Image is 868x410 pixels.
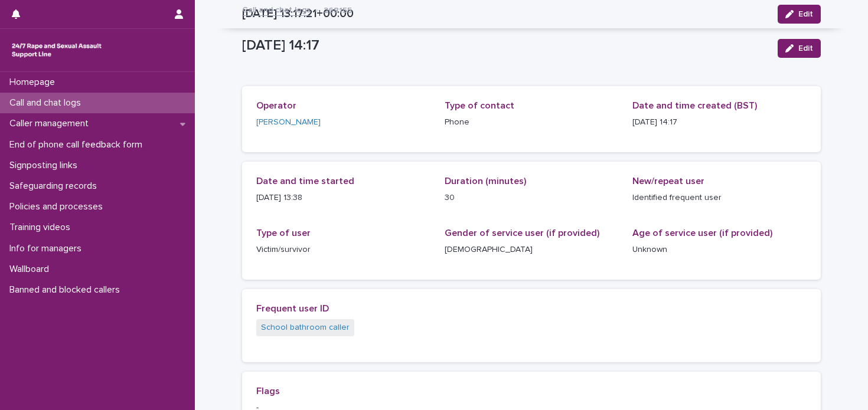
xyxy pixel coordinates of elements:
span: Flags [256,386,280,396]
p: Caller management [5,118,98,129]
p: [DATE] 14:17 [242,37,768,54]
p: Homepage [5,77,64,88]
p: 30 [445,192,619,204]
span: Age of service user (if provided) [632,228,772,238]
p: Info for managers [5,243,91,254]
p: Identified frequent user [632,192,807,204]
p: Signposting links [5,160,87,171]
img: rhQMoQhaT3yELyF149Cw [9,38,104,62]
span: Operator [256,101,296,110]
p: [DEMOGRAPHIC_DATA] [445,244,619,256]
p: Victim/survivor [256,244,430,256]
p: [DATE] 14:17 [632,116,807,129]
p: Call and chat logs [5,97,90,109]
a: [PERSON_NAME] [256,116,321,129]
span: New/repeat user [632,176,704,186]
p: 268155 [324,3,352,16]
span: Edit [798,44,813,53]
p: Training videos [5,222,80,233]
span: Gender of service user (if provided) [445,228,599,238]
span: Date and time created (BST) [632,101,757,110]
a: Call and chat logs [242,2,311,16]
p: [DATE] 13:38 [256,192,430,204]
p: Safeguarding records [5,181,106,192]
p: Phone [445,116,619,129]
span: Duration (minutes) [445,176,526,186]
p: Banned and blocked callers [5,284,129,296]
span: Type of contact [445,101,514,110]
a: School bathroom caller [261,322,350,334]
p: Wallboard [5,264,58,275]
span: Type of user [256,228,311,238]
span: Date and time started [256,176,354,186]
p: Policies and processes [5,201,112,212]
button: Edit [778,39,821,58]
span: Frequent user ID [256,304,329,313]
p: Unknown [632,244,807,256]
p: End of phone call feedback form [5,139,152,150]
